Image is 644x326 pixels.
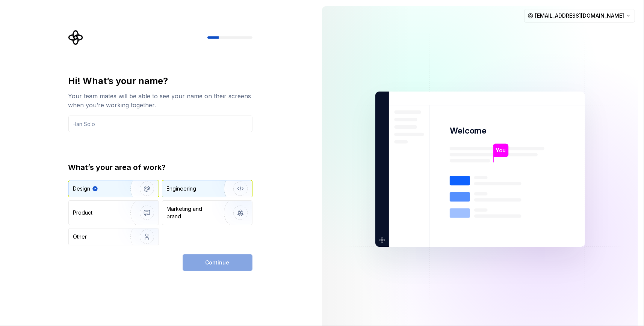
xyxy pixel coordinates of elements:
div: What’s your area of work? [68,162,252,173]
div: Product [73,209,93,216]
div: Your team mates will be able to see your name on their screens when you’re working together. [68,92,252,110]
svg: Supernova Logo [68,30,83,45]
p: You [496,146,506,155]
div: Other [73,233,87,240]
div: Marketing and brand [167,205,218,220]
input: Han Solo [68,116,252,132]
div: Design [73,185,91,192]
span: [EMAIL_ADDRESS][DOMAIN_NAME] [535,12,624,20]
button: [EMAIL_ADDRESS][DOMAIN_NAME] [524,9,635,23]
div: Hi! What’s your name? [68,75,252,87]
p: Welcome [450,125,487,136]
div: Engineering [167,185,197,192]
